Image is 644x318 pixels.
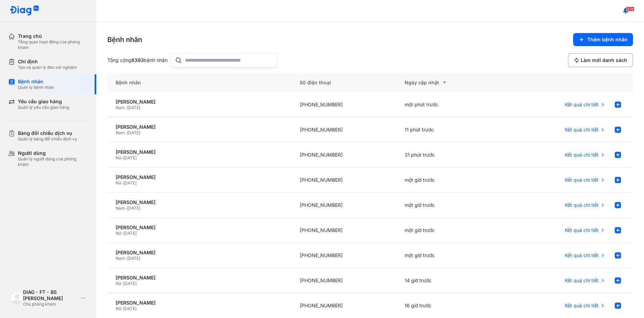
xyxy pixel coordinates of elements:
[107,57,168,63] div: Tổng cộng bệnh nhân
[396,168,502,193] div: một giờ trước
[125,130,127,135] span: -
[11,292,23,304] img: logo
[396,193,502,218] div: một giờ trước
[565,127,599,133] span: Kết quả chi tiết
[121,155,123,160] span: -
[565,277,599,284] span: Kết quả chi tiết
[291,218,397,243] div: [PHONE_NUMBER]
[396,243,502,268] div: một giờ trước
[125,256,127,261] span: -
[123,281,137,286] span: [DATE]
[18,130,77,136] div: Bảng đối chiếu dịch vụ
[565,252,599,258] span: Kết quả chi tiết
[291,268,397,293] div: [PHONE_NUMBER]
[565,177,599,183] span: Kết quả chi tiết
[123,155,137,160] span: [DATE]
[18,136,77,142] div: Quản lý bảng đối chiếu dịch vụ
[18,105,69,110] div: Quản lý yêu cầu giao hàng
[127,205,140,211] span: [DATE]
[116,149,283,155] div: [PERSON_NAME]
[116,275,283,281] div: [PERSON_NAME]
[396,92,502,117] div: một phút trước
[116,231,121,236] span: Nữ
[127,130,140,135] span: [DATE]
[123,231,137,236] span: [DATE]
[116,130,125,135] span: Nam
[405,78,493,87] div: Ngày cập nhật
[291,243,397,268] div: [PHONE_NUMBER]
[18,78,54,85] div: Bệnh nhân
[116,250,283,256] div: [PERSON_NAME]
[107,73,291,92] div: Bệnh nhân
[116,105,125,110] span: Nam
[565,227,599,233] span: Kết quả chi tiết
[116,205,125,211] span: Nam
[396,268,502,293] div: 14 giờ trước
[18,85,54,90] div: Quản lý bệnh nhân
[18,98,69,105] div: Yêu cầu giao hàng
[23,289,78,301] div: DIAG - FT - BS [PERSON_NAME]
[291,168,397,193] div: [PHONE_NUMBER]
[565,152,599,158] span: Kết quả chi tiết
[116,256,125,261] span: Nam
[121,281,123,286] span: -
[116,180,121,185] span: Nữ
[291,73,397,92] div: Số điện thoại
[116,224,283,231] div: [PERSON_NAME]
[291,142,397,168] div: [PHONE_NUMBER]
[18,59,77,65] div: Chỉ định
[125,105,127,110] span: -
[565,202,599,208] span: Kết quả chi tiết
[396,142,502,168] div: 31 phút trước
[121,180,123,185] span: -
[18,33,88,39] div: Trang chủ
[127,256,140,261] span: [DATE]
[107,35,142,44] div: Bệnh nhân
[116,99,283,105] div: [PERSON_NAME]
[116,174,283,180] div: [PERSON_NAME]
[18,39,88,50] div: Tổng quan hoạt động của phòng khám
[565,303,599,309] span: Kết quả chi tiết
[116,155,121,160] span: Nữ
[396,117,502,142] div: 11 phút trước
[131,57,144,63] span: 6393
[116,124,283,130] div: [PERSON_NAME]
[127,105,140,110] span: [DATE]
[18,150,88,156] div: Người dùng
[291,117,397,142] div: [PHONE_NUMBER]
[291,92,397,117] div: [PHONE_NUMBER]
[125,205,127,211] span: -
[116,300,283,306] div: [PERSON_NAME]
[123,180,137,185] span: [DATE]
[116,281,121,286] span: Nữ
[587,36,627,43] span: Thêm bệnh nhân
[565,102,599,108] span: Kết quả chi tiết
[116,199,283,205] div: [PERSON_NAME]
[121,231,123,236] span: -
[18,65,77,70] div: Tạo và quản lý đơn xét nghiệm
[626,7,634,11] span: 576
[18,156,88,167] div: Quản lý người dùng của phòng khám
[116,306,121,311] span: Nữ
[568,53,633,67] button: Làm mới danh sách
[581,57,627,63] span: Làm mới danh sách
[121,306,123,311] span: -
[291,193,397,218] div: [PHONE_NUMBER]
[123,306,137,311] span: [DATE]
[396,218,502,243] div: một giờ trước
[573,33,633,46] button: Thêm bệnh nhân
[10,6,39,16] img: logo
[23,301,78,307] div: Chủ phòng khám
